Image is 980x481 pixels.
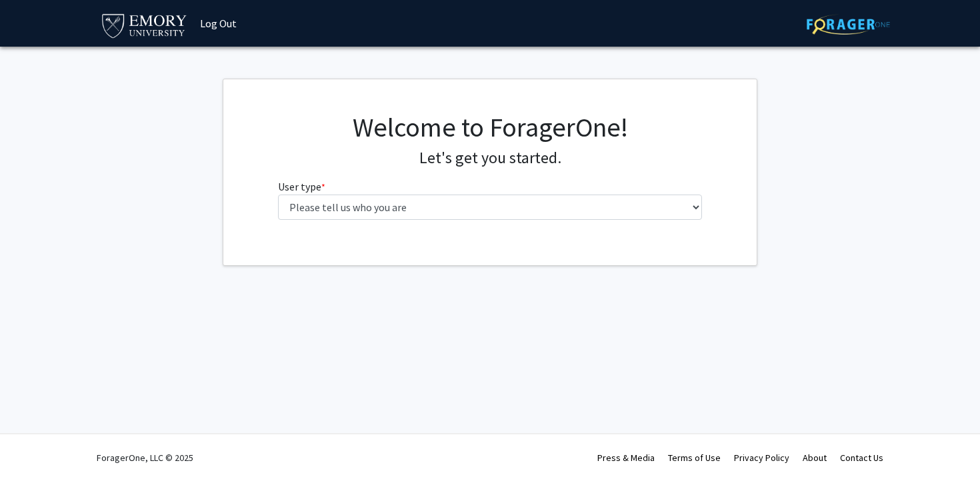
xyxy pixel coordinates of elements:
div: ForagerOne, LLC © 2025 [97,434,193,481]
a: Terms of Use [668,452,721,464]
label: User type [278,179,325,195]
a: Contact Us [840,452,883,464]
a: About [803,452,827,464]
h4: Let's get you started. [278,149,703,168]
a: Press & Media [597,452,655,464]
iframe: Chat [10,421,57,471]
a: Privacy Policy [734,452,789,464]
img: Emory University Logo [100,10,189,40]
h1: Welcome to ForagerOne! [278,111,703,143]
img: ForagerOne Logo [807,14,890,35]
